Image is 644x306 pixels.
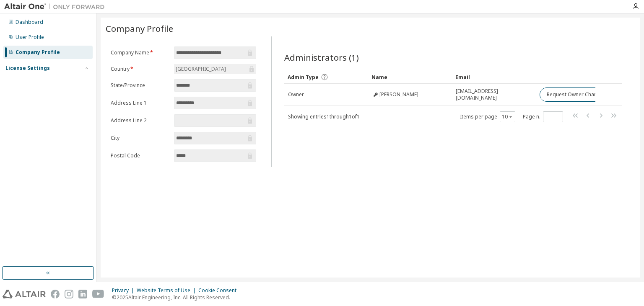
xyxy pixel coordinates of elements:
[111,152,169,159] label: Postal Code
[137,287,198,294] div: Website Terms of Use
[5,65,50,72] div: License Settings
[523,111,563,122] span: Page n.
[111,49,169,56] label: Company Name
[16,19,43,26] div: Dashboard
[288,74,319,81] span: Admin Type
[111,117,169,124] label: Address Line 2
[106,23,173,34] span: Company Profile
[288,113,360,120] span: Showing entries 1 through 1 of 1
[456,88,532,101] span: [EMAIL_ADDRESS][DOMAIN_NAME]
[51,290,60,298] img: facebook.svg
[455,70,532,84] div: Email
[112,287,137,294] div: Privacy
[111,82,169,89] label: State/Province
[16,49,60,56] div: Company Profile
[174,64,256,74] div: [GEOGRAPHIC_DATA]
[4,3,109,11] img: Altair One
[112,294,241,301] p: © 2025 Altair Engineering, Inc. All Rights Reserved.
[371,70,449,84] div: Name
[3,290,46,298] img: altair_logo.svg
[111,66,169,72] label: Country
[502,113,513,120] button: 10
[111,100,169,106] label: Address Line 1
[65,290,73,298] img: instagram.svg
[288,91,304,98] span: Owner
[198,287,241,294] div: Cookie Consent
[174,64,227,74] div: [GEOGRAPHIC_DATA]
[284,51,359,63] span: Administrators (1)
[540,87,610,102] button: Request Owner Change
[379,91,418,98] span: [PERSON_NAME]
[111,135,169,141] label: City
[16,34,44,41] div: User Profile
[92,290,104,298] img: youtube.svg
[460,111,515,122] span: Items per page
[78,290,87,298] img: linkedin.svg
